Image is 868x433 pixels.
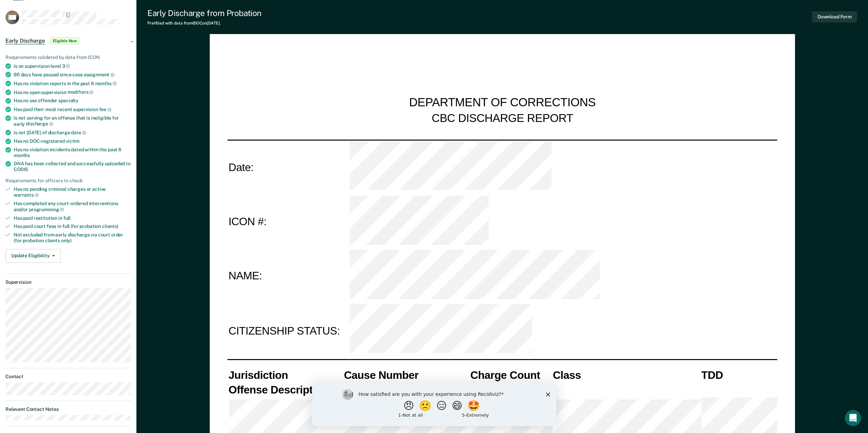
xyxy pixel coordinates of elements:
div: Is not serving for an offense that is ineligible for early [14,115,131,127]
button: Update Eligibility [5,249,61,263]
dt: Contact [5,374,131,380]
div: Early Discharge from Probation [147,8,262,18]
span: months [14,153,30,158]
iframe: Intercom live chat [845,410,861,426]
div: Prefilled with data from IDOC on [DATE] . [147,21,262,26]
div: Has no violation incidents dated within the past 6 [14,147,131,158]
span: specialty [58,98,78,103]
span: fee [99,107,112,112]
div: Has paid their most recent supervision [14,106,131,112]
td: CITIZENSHIP STATUS: [227,303,349,357]
dt: Relevant Contact Notes [5,406,131,412]
div: Has no violation reports in the past 6 [14,80,131,87]
div: Has no DOC-registered [14,138,131,144]
th: Jurisdiction [227,368,343,382]
div: Requirements validated by data from ICON [5,55,131,60]
span: programming [29,207,64,212]
span: Early Discharge [5,37,45,44]
td: ICON #: [227,195,349,249]
th: TDD [700,368,777,382]
span: CODIS [14,167,28,172]
div: DEPARTMENT OF CORRECTIONS [409,95,595,111]
iframe: Survey by Kim from Recidiviz [312,382,556,426]
th: Class [551,368,700,382]
div: Has no open supervision [14,89,131,95]
span: modifiers [68,89,94,95]
span: assignment [84,72,115,77]
div: Not excluded from early discharge via court order (for probation clients [14,232,131,244]
div: CBC DISCHARGE REPORT [431,111,573,125]
th: Offense Description [227,382,343,396]
td: Date: [227,140,349,195]
button: Download Form [812,11,857,22]
span: date [71,130,86,135]
span: only) [61,238,72,243]
div: DNA has been collected and successfully uploaded to [14,161,131,172]
div: Has completed any court-ordered interventions and/or [14,201,131,212]
span: warrants [14,192,39,198]
span: victim [66,138,79,144]
div: Has no pending criminal charges or active [14,186,131,198]
th: Charge Count [469,368,552,382]
div: 90 days have passed since case [14,72,131,78]
div: Has paid court fees in full (for probation [14,223,131,229]
span: discharge [26,121,53,126]
span: months [95,81,117,86]
dt: Supervision [5,279,131,285]
span: Eligible Now [50,37,79,44]
div: Is not [DATE] of discharge [14,129,131,136]
span: full [63,215,71,221]
div: Has paid restitution in [14,215,131,221]
div: Is on supervision level [14,63,131,69]
span: 3 [62,63,70,69]
div: Has no sex offender [14,98,131,104]
td: NAME: [227,249,349,303]
span: clients) [102,223,118,229]
th: Cause Number [343,368,469,382]
div: Requirements for officers to check [5,178,131,184]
